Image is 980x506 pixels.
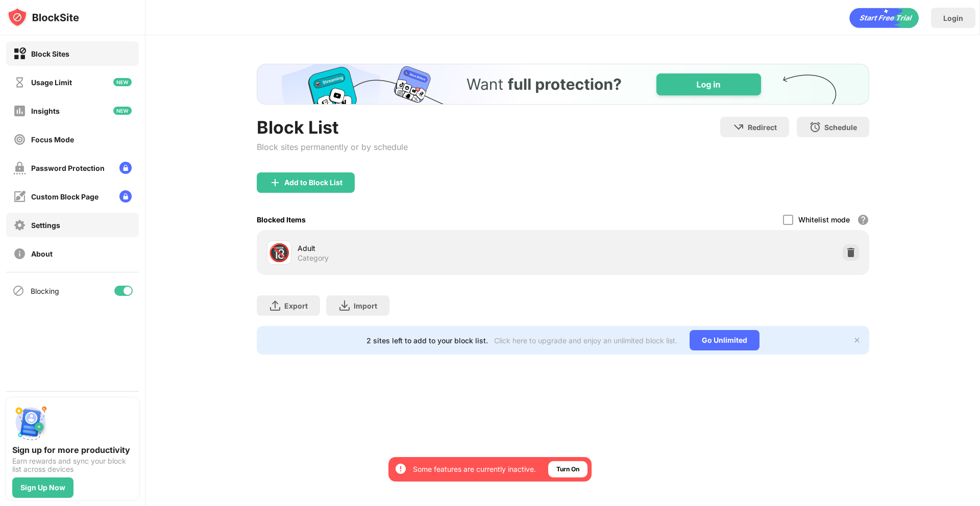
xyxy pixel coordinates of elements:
[31,249,53,258] div: About
[13,219,26,232] img: settings-off.svg
[798,215,850,224] div: Whitelist mode
[298,243,563,254] div: Adult
[31,164,105,172] div: Password Protection
[20,484,65,492] div: Sign Up Now
[556,464,579,474] div: Turn On
[824,123,857,132] div: Schedule
[12,445,133,455] div: Sign up for more productivity
[119,162,132,174] img: lock-menu.svg
[690,330,759,350] div: Go Unlimited
[13,162,26,174] img: password-protection-off.svg
[284,179,342,187] div: Add to Block List
[943,14,963,22] div: Login
[413,464,536,474] div: Some features are currently inactive.
[13,105,26,117] img: insights-off.svg
[853,336,861,344] img: x-button.svg
[284,301,308,310] div: Export
[257,215,306,224] div: Blocked Items
[13,76,26,89] img: time-usage-off.svg
[13,133,26,146] img: focus-off.svg
[748,123,777,132] div: Redirect
[31,221,60,230] div: Settings
[395,463,407,475] img: error-circle-white.svg
[13,190,26,203] img: customize-block-page-off.svg
[12,404,49,441] img: push-signup.svg
[13,47,26,60] img: block-on.svg
[31,287,59,295] div: Blocking
[31,192,99,201] div: Custom Block Page
[257,64,869,105] iframe: Banner
[849,8,919,28] div: animation
[31,78,72,87] div: Usage Limit
[268,242,290,263] div: 🔞
[31,135,74,144] div: Focus Mode
[113,107,132,115] img: new-icon.svg
[257,142,408,152] div: Block sites permanently or by schedule
[12,285,24,297] img: blocking-icon.svg
[494,336,677,345] div: Click here to upgrade and enjoy an unlimited block list.
[31,107,60,115] div: Insights
[257,117,408,138] div: Block List
[12,457,133,473] div: Earn rewards and sync your block list across devices
[113,78,132,86] img: new-icon.svg
[119,190,132,203] img: lock-menu.svg
[298,254,329,263] div: Category
[31,49,69,58] div: Block Sites
[7,7,79,28] img: logo-blocksite.svg
[13,247,26,260] img: about-off.svg
[366,336,488,345] div: 2 sites left to add to your block list.
[354,301,377,310] div: Import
